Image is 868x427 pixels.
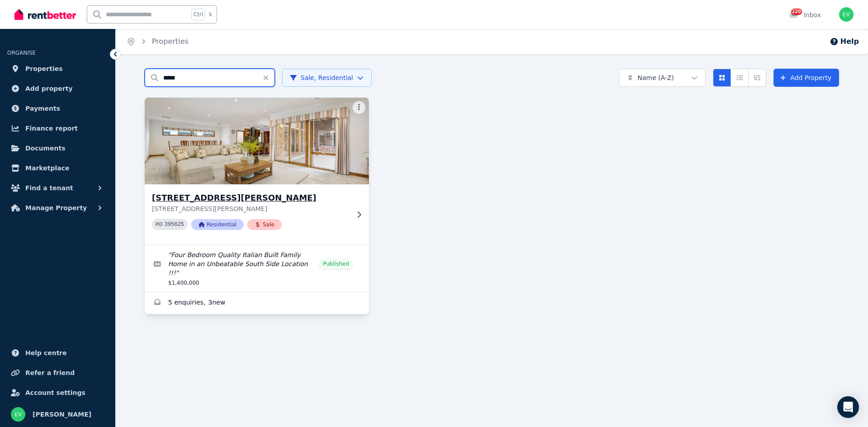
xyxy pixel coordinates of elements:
span: Marketplace [25,163,69,174]
div: Open Intercom Messenger [837,396,859,418]
img: Emma Vatos [11,407,25,422]
a: Properties [152,37,189,46]
a: Marketplace [7,159,108,177]
span: Finance report [25,123,78,134]
span: Documents [25,143,66,154]
span: Properties [25,63,63,74]
span: Sale, Residential [290,73,353,82]
button: Manage Property [7,199,108,217]
h3: [STREET_ADDRESS][PERSON_NAME] [152,192,349,204]
span: 220 [791,9,802,15]
img: RentBetter [14,8,76,21]
button: More options [353,101,365,114]
span: Sale [247,219,282,230]
button: Sale, Residential [282,69,372,87]
a: Enquiries for 5 Dixon Ave, Werribee [145,292,369,314]
img: Emma Vatos [839,7,854,22]
a: Refer a friend [7,364,108,382]
nav: Breadcrumb [116,29,199,54]
span: Help centre [25,347,67,358]
button: Name (A-Z) [619,69,706,87]
button: Find a tenant [7,179,108,197]
span: k [209,11,212,18]
button: Clear search [262,69,275,87]
a: Add property [7,80,108,98]
span: Payments [25,103,60,114]
code: 395625 [165,221,184,228]
a: 5 Dixon Ave, Werribee[STREET_ADDRESS][PERSON_NAME][STREET_ADDRESS][PERSON_NAME]PID 395625Resident... [145,98,369,244]
span: Name (A-Z) [637,73,674,82]
img: 5 Dixon Ave, Werribee [139,95,375,187]
div: View options [713,69,766,87]
div: Inbox [789,10,821,19]
a: Documents [7,139,108,157]
a: Help centre [7,344,108,362]
span: [PERSON_NAME] [33,409,91,420]
span: Refer a friend [25,367,75,378]
span: Residential [191,219,244,230]
button: Expanded list view [748,69,766,87]
a: Finance report [7,119,108,137]
span: ORGANISE [7,50,36,56]
span: Add property [25,83,73,94]
span: Account settings [25,387,85,398]
span: Ctrl [191,9,205,20]
a: Account settings [7,384,108,402]
a: Properties [7,60,108,78]
button: Help [830,36,859,47]
small: PID [156,222,163,227]
a: Payments [7,99,108,117]
span: Manage Property [25,202,87,213]
a: Edit listing: Four Bedroom Quality Italian Built Family Home in an Unbeatable South Side Location... [145,245,369,292]
button: Card view [713,69,731,87]
a: Add Property [774,69,839,87]
button: Compact list view [731,69,749,87]
p: [STREET_ADDRESS][PERSON_NAME] [152,204,349,213]
span: Find a tenant [25,183,73,193]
